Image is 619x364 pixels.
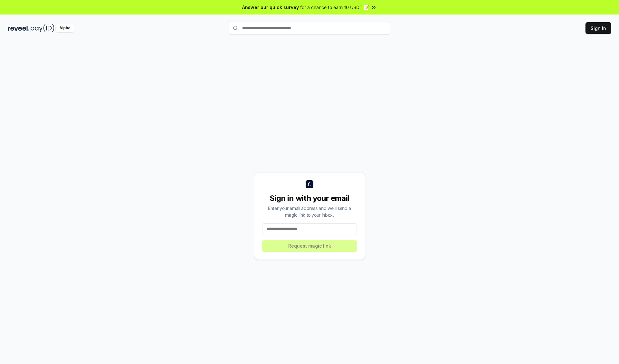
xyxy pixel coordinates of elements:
button: Sign In [585,22,611,34]
div: Sign in with your email [262,193,357,203]
img: pay_id [31,24,54,32]
span: for a chance to earn 10 USDT 📝 [300,4,369,11]
img: reveel_dark [8,24,29,32]
div: Alpha [56,24,74,32]
img: logo_small [306,180,313,188]
span: Answer our quick survey [242,4,299,11]
div: Enter your email address and we’ll send a magic link to your inbox. [262,205,357,218]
